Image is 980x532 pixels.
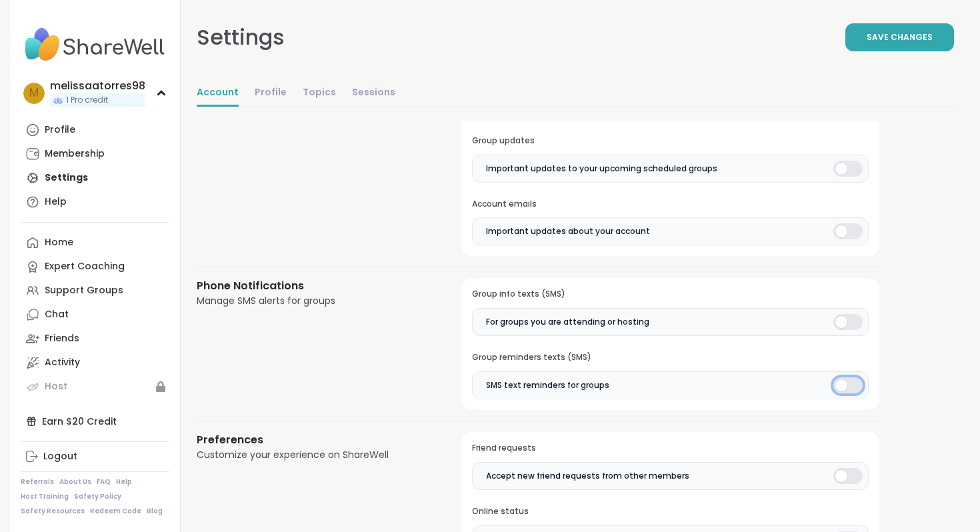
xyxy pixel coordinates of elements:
[21,303,169,327] a: Chat
[197,278,429,294] h3: Phone Notifications
[45,236,73,249] div: Home
[66,95,108,106] span: 1 Pro credit
[255,80,287,107] a: Profile
[50,79,145,93] div: melissaatorres98
[197,80,239,107] a: Account
[352,80,395,107] a: Sessions
[197,432,429,448] h3: Preferences
[472,199,869,210] h3: Account emails
[486,379,609,391] span: SMS text reminders for groups
[90,507,141,516] a: Redeem Code
[303,80,336,107] a: Topics
[45,123,75,137] div: Profile
[21,445,169,469] a: Logout
[45,147,105,161] div: Membership
[486,316,649,328] span: For groups you are attending or hosting
[486,470,689,482] span: Accept new friend requests from other members
[21,21,169,68] img: ShareWell Nav Logo
[845,23,954,51] button: Save Changes
[21,351,169,375] a: Activity
[197,21,285,53] div: Settings
[45,356,80,369] div: Activity
[147,507,163,516] a: Blog
[45,260,125,273] div: Expert Coaching
[43,450,77,463] div: Logout
[486,225,650,237] span: Important updates about your account
[97,477,111,487] a: FAQ
[21,375,169,399] a: Host
[472,443,869,454] h3: Friend requests
[45,380,67,393] div: Host
[59,477,91,487] a: About Us
[472,352,869,363] h3: Group reminders texts (SMS)
[21,507,85,516] a: Safety Resources
[21,327,169,351] a: Friends
[29,85,39,102] span: m
[45,195,67,209] div: Help
[197,448,429,462] div: Customize your experience on ShareWell
[472,135,869,147] h3: Group updates
[21,255,169,279] a: Expert Coaching
[21,118,169,142] a: Profile
[116,477,132,487] a: Help
[21,231,169,255] a: Home
[867,31,933,43] span: Save Changes
[21,142,169,166] a: Membership
[21,190,169,214] a: Help
[21,409,169,433] div: Earn $20 Credit
[486,163,717,175] span: Important updates to your upcoming scheduled groups
[21,279,169,303] a: Support Groups
[472,506,869,517] h3: Online status
[45,332,79,345] div: Friends
[45,284,123,297] div: Support Groups
[21,492,69,501] a: Host Training
[472,289,869,300] h3: Group info texts (SMS)
[21,477,54,487] a: Referrals
[45,308,69,321] div: Chat
[197,294,429,308] div: Manage SMS alerts for groups
[74,492,121,501] a: Safety Policy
